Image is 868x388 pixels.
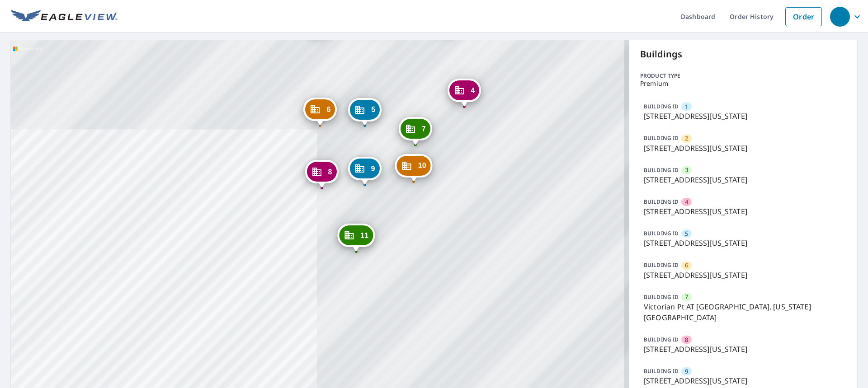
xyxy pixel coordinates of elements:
[360,232,368,239] span: 11
[348,157,382,185] div: Dropped pin, building 9, Commercial property, 2169 Giltshire Dr Colorado Springs, CO 80905
[640,80,846,87] p: Premium
[644,134,679,142] p: BUILDING ID
[644,270,843,280] p: [STREET_ADDRESS][US_STATE]
[644,103,679,110] p: BUILDING ID
[685,336,688,344] span: 8
[685,229,688,238] span: 5
[644,229,679,237] p: BUILDING ID
[640,72,846,80] p: Product type
[303,98,337,126] div: Dropped pin, building 6, Commercial property, 1909 Giltshire Dr Colorado Springs, CO 80905
[685,293,688,301] span: 7
[371,165,375,172] span: 9
[644,375,843,386] p: [STREET_ADDRESS][US_STATE]
[371,106,375,113] span: 5
[11,10,118,23] img: EV Logo
[644,111,843,122] p: [STREET_ADDRESS][US_STATE]
[644,238,843,248] p: [STREET_ADDRESS][US_STATE]
[785,7,822,26] a: Order
[448,79,481,107] div: Dropped pin, building 4, Commercial property, 1957 Giltshire Dr Colorado Springs, CO 80905
[399,117,432,145] div: Dropped pin, building 7, Commercial property, Victorian Pt AT Giltshire Dr Colorado Springs, CO 8...
[644,301,843,323] p: Victorian Pt AT [GEOGRAPHIC_DATA], [US_STATE][GEOGRAPHIC_DATA]
[644,174,843,185] p: [STREET_ADDRESS][US_STATE]
[422,126,426,132] span: 7
[644,344,843,355] p: [STREET_ADDRESS][US_STATE]
[685,261,688,270] span: 6
[685,166,688,174] span: 3
[644,293,679,301] p: BUILDING ID
[337,224,375,252] div: Dropped pin, building 11, Commercial property, 2178 Giltshire Dr Colorado Springs, CO 80905
[644,206,843,217] p: [STREET_ADDRESS][US_STATE]
[395,154,433,182] div: Dropped pin, building 10, Commercial property, 2159 Giltshire Dr Colorado Springs, CO 80905
[685,198,688,206] span: 4
[418,162,426,169] span: 10
[644,166,679,174] p: BUILDING ID
[471,87,475,94] span: 4
[644,336,679,343] p: BUILDING ID
[640,47,846,61] p: Buildings
[644,367,679,375] p: BUILDING ID
[644,261,679,269] p: BUILDING ID
[685,103,688,111] span: 1
[348,98,382,126] div: Dropped pin, building 5, Commercial property, 1927 Giltshire Dr Colorado Springs, CO 80905
[685,367,688,376] span: 9
[644,143,843,154] p: [STREET_ADDRESS][US_STATE]
[328,168,332,175] span: 8
[326,106,330,113] span: 6
[305,160,339,188] div: Dropped pin, building 8, Commercial property, 2189 Giltshire Dr Colorado Springs, CO 80905
[644,198,679,206] p: BUILDING ID
[685,134,688,143] span: 2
